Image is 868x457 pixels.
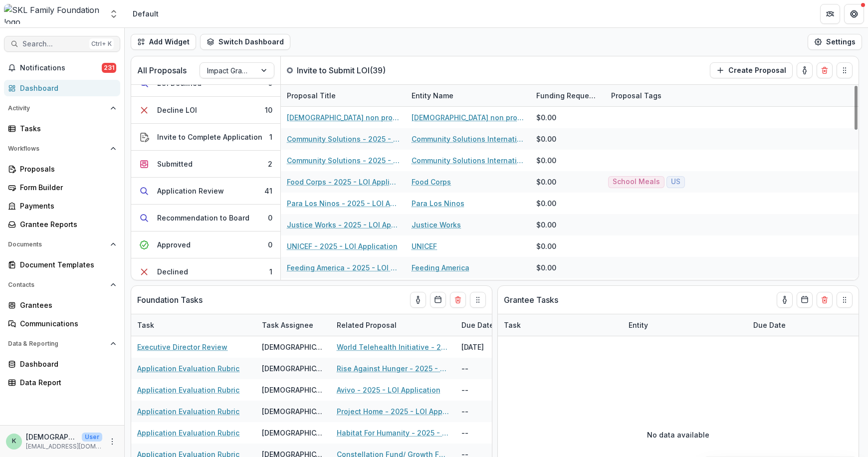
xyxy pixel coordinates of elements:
[605,90,667,101] div: Proposal Tags
[22,40,85,48] span: Search...
[455,314,530,336] div: Due Date
[20,359,112,369] div: Dashboard
[412,262,469,273] a: Feeding America
[623,320,654,330] div: Entity
[8,145,106,152] span: Workflows
[536,134,556,144] div: $0.00
[20,64,102,72] span: Notifications
[536,177,556,187] div: $0.00
[12,438,16,445] div: kristen
[412,177,451,187] a: Food Corps
[20,219,112,229] div: Grantee Reports
[287,220,400,230] a: Justice Works - 2025 - LOI Application
[406,85,530,106] div: Entity Name
[8,105,106,112] span: Activity
[262,363,325,374] div: [DEMOGRAPHIC_DATA]
[269,132,272,142] div: 1
[536,220,556,230] div: $0.00
[4,277,120,293] button: Open Contacts
[131,314,256,336] div: Task
[20,300,112,310] div: Grantees
[157,159,193,169] div: Submitted
[131,178,280,205] button: Application Review41
[8,340,106,347] span: Data & Reporting
[536,198,556,209] div: $0.00
[4,141,120,157] button: Open Workflows
[4,36,120,52] button: Search...
[287,177,400,187] a: Food Corps - 2025 - LOI Application
[4,256,120,273] a: Document Templates
[287,262,400,273] a: Feeding America - 2025 - LOI Application
[530,90,605,101] div: Funding Requested
[504,294,558,306] p: Grantee Tasks
[137,342,227,352] a: Executive Director Review
[837,292,853,308] button: Drag
[605,85,730,106] div: Proposal Tags
[536,155,556,166] div: $0.00
[131,151,280,178] button: Submitted2
[262,428,325,438] div: [DEMOGRAPHIC_DATA]
[623,314,747,336] div: Entity
[137,406,239,417] a: Application Evaluation Rubric
[4,216,120,232] a: Grantee Reports
[4,4,103,24] img: SKL Family Foundation logo
[200,34,290,50] button: Switch Dashboard
[20,123,112,134] div: Tasks
[20,318,112,329] div: Communications
[450,292,466,308] button: Delete card
[157,239,191,250] div: Approved
[406,90,459,101] div: Entity Name
[498,314,623,336] div: Task
[337,342,449,352] a: World Telehealth Initiative - 2025 - LOI Application
[26,432,78,442] p: [DEMOGRAPHIC_DATA]
[837,62,853,78] button: Drag
[264,186,272,196] div: 41
[536,112,556,123] div: $0.00
[470,292,486,308] button: Drag
[337,406,449,417] a: Project Home - 2025 - LOI Application
[262,342,325,352] div: [DEMOGRAPHIC_DATA]
[412,112,524,123] a: [DEMOGRAPHIC_DATA] non profit
[536,241,556,251] div: $0.00
[157,266,188,277] div: Declined
[455,379,530,401] div: --
[747,314,822,336] div: Due Date
[536,262,556,273] div: $0.00
[287,155,400,166] a: Community Solutions - 2025 - LOI Application
[8,241,106,248] span: Documents
[4,161,120,177] a: Proposals
[613,178,660,186] span: School Meals
[265,105,272,115] div: 10
[331,314,455,336] div: Related Proposal
[137,363,239,374] a: Application Evaluation Rubric
[20,201,112,211] div: Payments
[412,198,464,209] a: Para Los Ninos
[4,297,120,313] a: Grantees
[455,358,530,379] div: --
[4,356,120,372] a: Dashboard
[82,433,102,442] p: User
[4,179,120,196] a: Form Builder
[262,406,325,417] div: [DEMOGRAPHIC_DATA]
[129,6,163,21] nav: breadcrumb
[820,4,840,24] button: Partners
[133,8,159,19] div: Default
[412,220,461,230] a: Justice Works
[647,430,709,440] p: No data available
[797,62,813,78] button: toggle-assigned-to-me
[287,134,400,144] a: Community Solutions - 2025 - LOI Application
[20,83,112,93] div: Dashboard
[4,198,120,214] a: Payments
[297,64,386,76] p: Invite to Submit LOI ( 39 )
[412,134,524,144] a: Community Solutions International, Inc.
[530,85,605,106] div: Funding Requested
[671,178,680,186] span: US
[287,112,400,123] a: [DEMOGRAPHIC_DATA] non profit - 2025 - LOI Application
[20,377,112,388] div: Data Report
[287,198,400,209] a: Para Los Ninos - 2025 - LOI Application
